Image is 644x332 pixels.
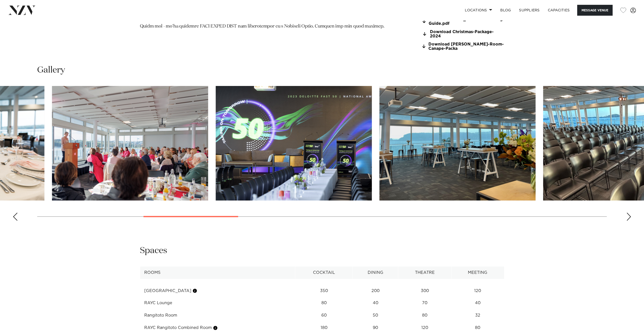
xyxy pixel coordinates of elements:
button: Message Venue [577,5,613,16]
a: Download HMSC_Akarana Wedding Guide.pdf [422,17,504,26]
td: 350 [295,285,352,297]
a: Download [PERSON_NAME]-Room-Canape-Packa [422,42,504,51]
td: 32 [451,309,504,322]
a: Capacities [544,5,574,16]
td: 120 [451,285,504,297]
h2: Gallery [37,64,65,76]
td: 40 [353,297,398,309]
td: 300 [398,285,451,297]
th: Dining [353,267,398,279]
swiper-slide: 7 / 21 [379,86,535,201]
td: 80 [398,309,451,322]
td: [GEOGRAPHIC_DATA] [140,285,295,297]
td: Rangitoto Room [140,309,295,322]
img: nzv-logo.png [8,6,36,15]
th: Cocktail [295,267,352,279]
swiper-slide: 6 / 21 [216,86,372,201]
th: Rooms [140,267,295,279]
th: Meeting [451,267,504,279]
td: 70 [398,297,451,309]
swiper-slide: 5 / 21 [52,86,208,201]
a: SUPPLIERS [515,5,544,16]
a: BLOG [496,5,515,16]
a: Locations [461,5,496,16]
th: Theatre [398,267,451,279]
h2: Spaces [140,245,167,256]
td: 50 [353,309,398,322]
td: 60 [295,309,352,322]
a: Download Christmas-Package-2024 [422,30,504,38]
td: RAYC Lounge [140,297,295,309]
td: 200 [353,285,398,297]
td: 80 [295,297,352,309]
td: 40 [451,297,504,309]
